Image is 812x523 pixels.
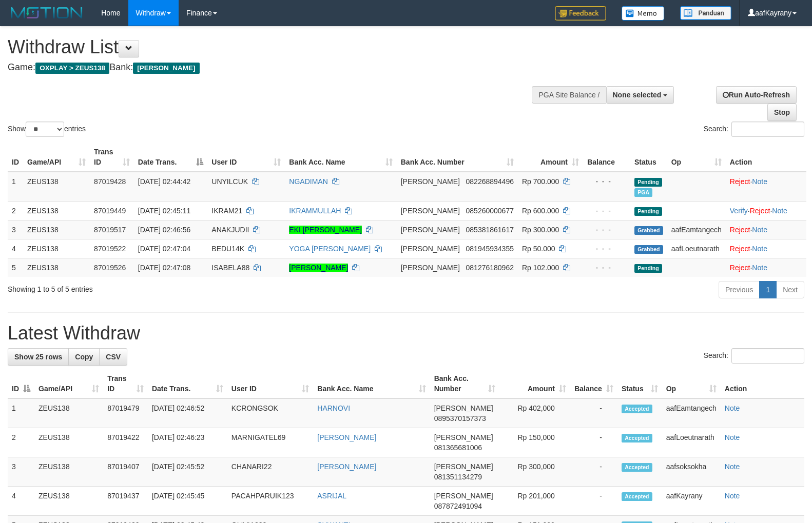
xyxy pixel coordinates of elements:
div: - - - [587,225,626,235]
img: MOTION_logo.png [8,5,86,21]
span: CSV [106,353,121,361]
a: Note [752,245,767,253]
a: Stop [767,104,797,121]
a: Note [772,207,787,215]
td: CHANARI22 [227,457,313,487]
span: Rp 50.000 [522,245,555,253]
span: Copy [75,353,93,361]
span: [DATE] 02:45:11 [138,207,190,215]
h4: Game: Bank: [8,63,531,73]
span: [PERSON_NAME] [434,404,493,412]
th: Op: activate to sort column ascending [667,143,726,172]
a: Reject [730,245,750,253]
td: PACAHPARUIK123 [227,487,313,516]
span: Rp 102.000 [522,264,559,272]
a: [PERSON_NAME] [317,433,376,441]
a: Previous [719,281,760,298]
td: · · [726,201,806,220]
span: [PERSON_NAME] [434,433,493,441]
label: Show entries [8,122,86,137]
span: ISABELA88 [211,264,249,272]
th: Balance [583,143,630,172]
span: Copy 081365681006 to clipboard [434,444,482,452]
a: Reject [730,264,750,272]
th: Game/API: activate to sort column ascending [34,369,103,398]
select: Showentries [26,122,64,137]
span: [PERSON_NAME] [401,207,460,215]
th: Amount: activate to sort column ascending [499,369,570,398]
td: - [570,398,617,428]
input: Search: [731,122,804,137]
a: HARNOVI [317,404,350,412]
td: 3 [8,220,23,239]
span: [DATE] 02:47:08 [138,264,190,272]
h1: Withdraw List [8,37,531,57]
h1: Latest Withdraw [8,323,804,344]
div: - - - [587,263,626,273]
a: Reject [730,226,750,234]
a: Note [725,462,740,471]
span: [DATE] 02:46:56 [138,226,190,234]
span: [DATE] 02:44:42 [138,177,190,186]
td: · [726,258,806,277]
span: Copy 081276180962 to clipboard [466,264,514,272]
label: Search: [704,122,804,137]
span: Rp 300.000 [522,226,559,234]
span: Accepted [622,434,652,442]
span: 87019526 [94,264,126,272]
a: [PERSON_NAME] [289,264,348,272]
th: ID [8,143,23,172]
td: [DATE] 02:45:52 [148,457,227,487]
th: Status: activate to sort column ascending [617,369,662,398]
td: · [726,172,806,202]
a: Reject [750,207,770,215]
span: 87019517 [94,226,126,234]
td: aafEamtangech [662,398,721,428]
td: 1 [8,172,23,202]
td: ZEUS138 [34,398,103,428]
a: EKI [PERSON_NAME] [289,226,362,234]
td: 2 [8,201,23,220]
span: Copy 081351134279 to clipboard [434,473,482,481]
span: [PERSON_NAME] [401,264,460,272]
span: Copy 087872491094 to clipboard [434,502,482,510]
th: User ID: activate to sort column ascending [207,143,285,172]
span: Rp 600.000 [522,207,559,215]
span: Copy 082268894496 to clipboard [466,177,514,186]
th: Op: activate to sort column ascending [662,369,721,398]
a: Note [752,264,767,272]
span: Pending [634,264,662,273]
td: Rp 402,000 [499,398,570,428]
a: Run Auto-Refresh [716,86,797,104]
div: - - - [587,244,626,254]
td: Rp 201,000 [499,487,570,516]
a: Next [776,281,804,298]
a: Note [752,177,767,186]
label: Search: [704,348,804,364]
span: Copy 085381861617 to clipboard [466,226,514,234]
a: Note [725,492,740,500]
td: [DATE] 02:46:52 [148,398,227,428]
input: Search: [731,348,804,364]
span: Accepted [622,405,652,413]
td: Rp 150,000 [499,428,570,457]
td: ZEUS138 [34,487,103,516]
td: 1 [8,398,34,428]
td: ZEUS138 [23,201,90,220]
td: KCRONGSOK [227,398,313,428]
td: 5 [8,258,23,277]
td: 3 [8,457,34,487]
span: 87019428 [94,177,126,186]
th: Amount: activate to sort column ascending [518,143,583,172]
td: MARNIGATEL69 [227,428,313,457]
div: - - - [587,206,626,216]
div: - - - [587,176,626,187]
span: Marked by aafkaynarin [634,188,652,197]
span: [PERSON_NAME] [401,245,460,253]
a: Show 25 rows [8,348,69,366]
span: Copy 081945934355 to clipboard [466,245,514,253]
span: Pending [634,178,662,187]
a: Note [752,226,767,234]
a: Note [725,433,740,441]
td: - [570,457,617,487]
